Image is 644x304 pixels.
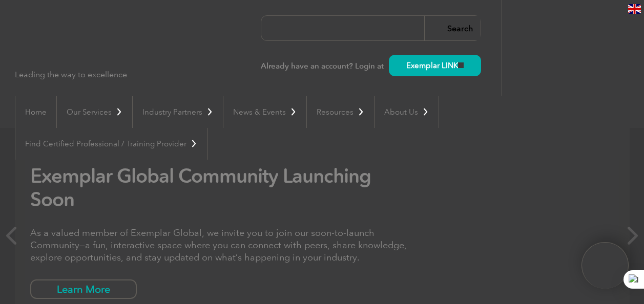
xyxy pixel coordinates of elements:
[133,96,223,128] a: Industry Partners
[57,96,132,128] a: Our Services
[30,227,414,264] p: As a valued member of Exemplar Global, we invite you to join our soon-to-launch Community—a fun, ...
[307,96,374,128] a: Resources
[424,16,481,40] input: Search
[458,62,464,68] img: svg+xml;nitro-empty-id=MzYwOjIzMg==-1;base64,PHN2ZyB2aWV3Qm94PSIwIDAgMTEgMTEiIHdpZHRoPSIxMSIgaGVp...
[389,55,481,76] a: Exemplar LINK
[15,96,56,128] a: Home
[592,253,618,278] img: svg+xml;nitro-empty-id=MTc5NzoxMTY=-1;base64,PHN2ZyB2aWV3Qm94PSIwIDAgNDAwIDQwMCIgd2lkdGg9IjQwMCIg...
[261,60,481,73] h3: Already have an account? Login at
[375,96,439,128] a: About Us
[223,96,306,128] a: News & Events
[30,279,137,299] a: Learn More
[15,128,207,160] a: Find Certified Professional / Training Provider
[15,69,127,80] p: Leading the way to excellence
[628,4,641,14] img: en
[30,164,414,211] h2: Exemplar Global Community Launching Soon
